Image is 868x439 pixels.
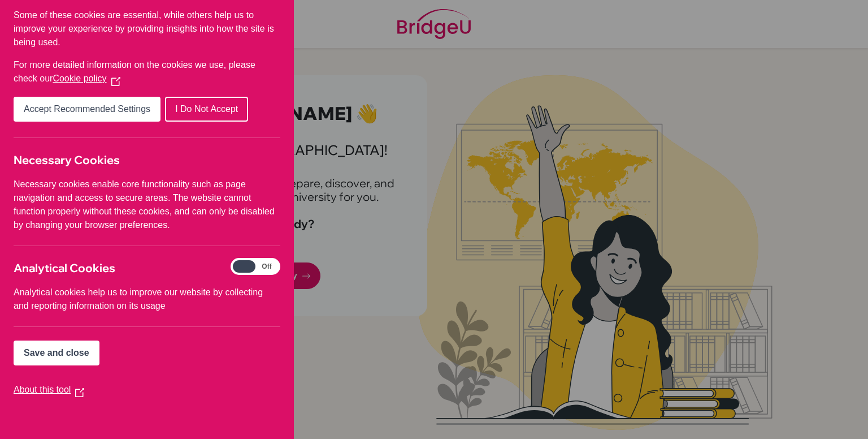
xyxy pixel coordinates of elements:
[24,348,89,358] span: Save and close
[233,260,255,273] span: On
[175,104,238,114] span: I Do Not Accept
[14,341,99,365] button: Save and close
[14,152,280,169] h3: Necessary Cookies
[24,104,150,114] span: Accept Recommended Settings
[14,8,280,49] p: Some of these cookies are essential, while others help us to improve your experience by providing...
[14,97,160,122] button: Accept Recommended Settings
[53,74,120,83] a: Cookie policy
[255,260,278,273] span: Off
[53,74,106,83] span: Cookie policy
[14,260,280,277] h3: Analytical Cookies
[14,60,255,83] span: For more detailed information on the cookies we use, please check our
[14,286,280,313] p: Analytical cookies help us to improve our website by collecting and reporting information on its ...
[14,385,84,394] a: About this tool
[165,97,248,122] button: I Do Not Accept
[14,178,280,232] p: Necessary cookies enable core functionality such as page navigation and access to secure areas. T...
